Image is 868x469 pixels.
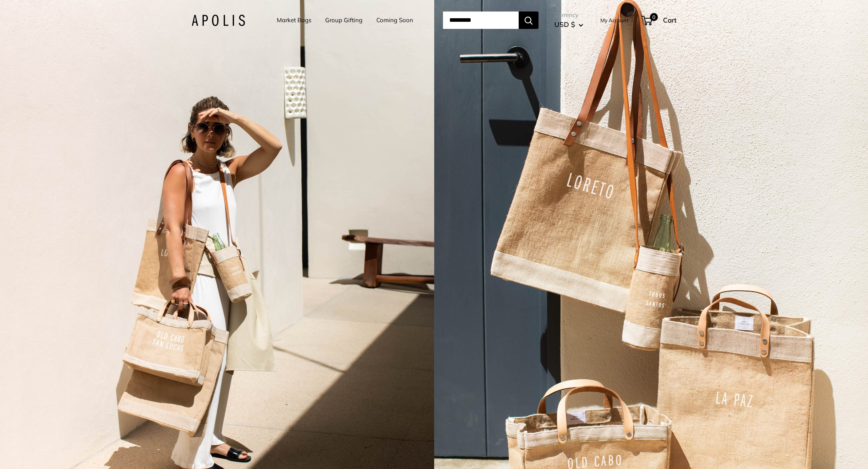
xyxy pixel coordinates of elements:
span: Currency [554,10,583,21]
input: Search... [443,11,519,29]
a: Coming Soon [376,15,413,26]
span: USD $ [554,20,575,29]
a: My Account [600,15,628,25]
button: USD $ [554,18,583,31]
img: Apolis [192,15,245,26]
a: Group Gifting [325,15,362,26]
button: Search [519,11,538,29]
span: 0 [650,13,658,21]
a: 0 Cart [642,14,676,27]
a: Market Bags [277,15,311,26]
span: Cart [663,16,676,24]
